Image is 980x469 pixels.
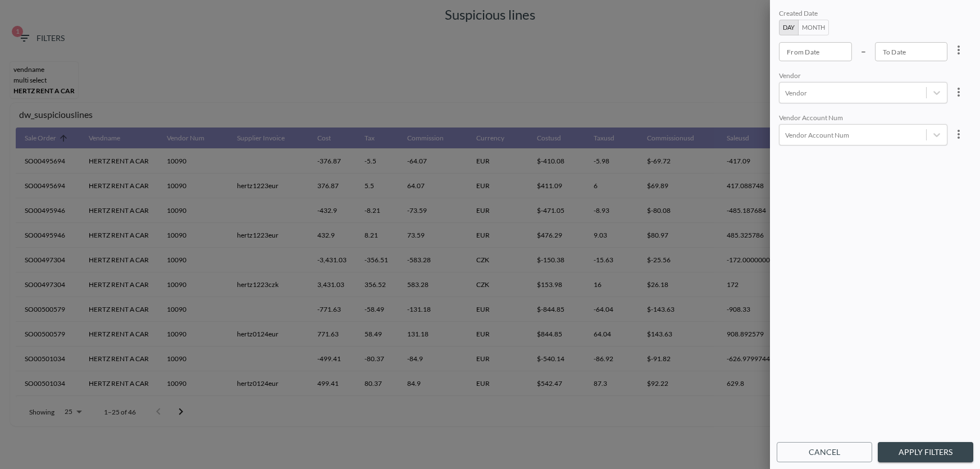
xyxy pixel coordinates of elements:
input: YYYY-MM-DD [779,42,852,61]
input: YYYY-MM-DD [875,42,948,61]
button: more [947,81,970,103]
div: Vendor [779,71,947,82]
button: Month [798,20,829,35]
button: more [947,39,970,61]
button: Day [779,20,799,35]
p: – [861,44,866,57]
div: Vendor Account Num [779,113,947,124]
button: more [947,123,970,145]
div: Created Date [779,9,947,20]
button: Apply Filters [878,442,973,463]
button: Cancel [777,442,872,463]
